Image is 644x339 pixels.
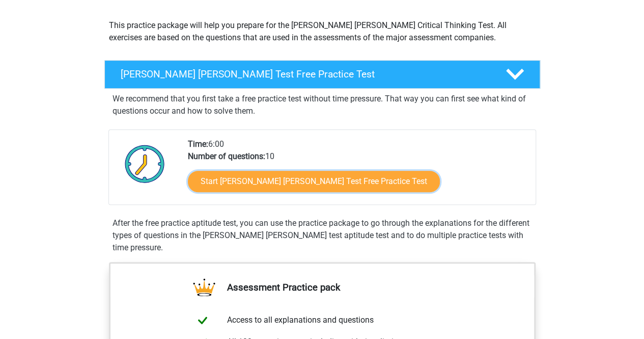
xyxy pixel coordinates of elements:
[180,138,535,204] div: 6:00 10
[188,151,265,161] b: Number of questions:
[121,68,489,80] h4: [PERSON_NAME] [PERSON_NAME] Test Free Practice Test
[113,93,532,117] p: We recommend that you first take a free practice test without time pressure. That way you can fir...
[188,171,440,192] a: Start [PERSON_NAME] [PERSON_NAME] Test Free Practice Test
[109,19,536,44] p: This practice package will help you prepare for the [PERSON_NAME] [PERSON_NAME] Critical Thinking...
[188,139,208,149] b: Time:
[100,60,544,89] a: [PERSON_NAME] [PERSON_NAME] Test Free Practice Test
[108,217,536,254] div: After the free practice aptitude test, you can use the practice package to go through the explana...
[119,138,171,189] img: Clock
